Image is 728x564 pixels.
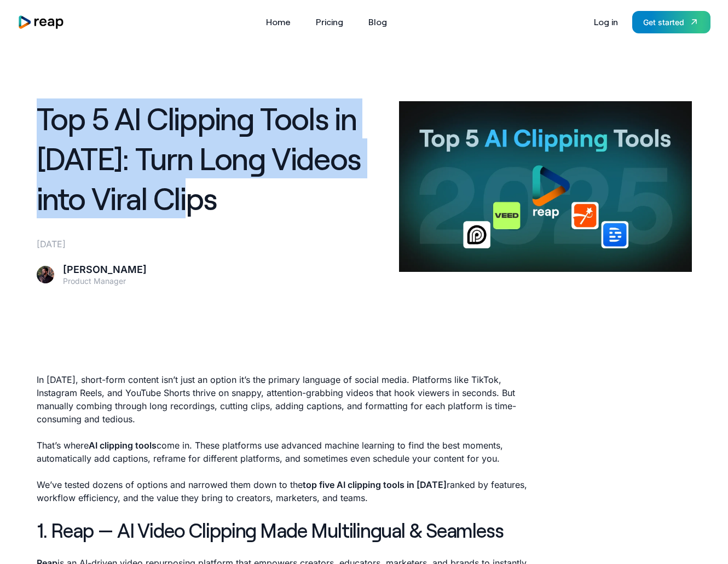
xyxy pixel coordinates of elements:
[18,15,65,30] img: reap logo
[363,13,392,31] a: Blog
[37,478,531,504] p: We’ve tested dozens of options and narrowed them down to the ranked by features, workflow efficie...
[18,15,65,30] a: home
[303,479,447,490] strong: top five AI clipping tools in [DATE]
[89,440,157,451] strong: AI clipping tools
[588,13,623,31] a: Log in
[643,16,684,28] div: Get started
[310,13,349,31] a: Pricing
[37,439,531,465] p: That’s where come in. These platforms use advanced machine learning to find the best moments, aut...
[632,11,710,33] a: Get started
[37,518,531,543] h2: 1. Reap — AI Video Clipping Made Multilingual & Seamless
[37,373,531,426] p: In [DATE], short-form content isn’t just an option it’s the primary language of social media. Pla...
[261,13,296,31] a: Home
[37,237,386,251] div: [DATE]
[63,276,147,286] div: Product Manager
[63,264,147,276] div: [PERSON_NAME]
[37,98,386,218] h1: Top 5 AI Clipping Tools in [DATE]: Turn Long Videos into Viral Clips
